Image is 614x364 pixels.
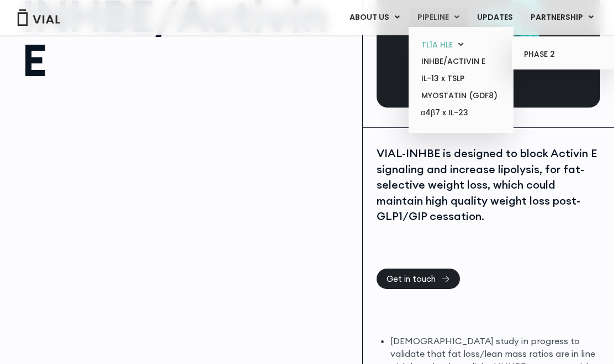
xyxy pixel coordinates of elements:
[377,146,600,224] div: VIAL-INHBE is designed to block Activin E signaling and increase lipolysis, for fat-selective wei...
[341,8,408,27] a: ABOUT USMenu Toggle
[377,269,460,289] a: Get in touch
[412,53,509,70] a: INHBE/ACTIVIN E
[468,8,521,27] a: UPDATES
[412,36,509,53] a: TL1A HLEMenu Toggle
[412,70,509,87] a: IL-13 x TSLP
[516,46,612,63] a: PHASE 2
[409,8,468,27] a: PIPELINEMenu Toggle
[17,9,61,26] img: Vial Logo
[522,8,602,27] a: PARTNERSHIPMenu Toggle
[387,275,436,283] span: Get in touch
[412,104,509,122] a: α4β7 x IL-23
[412,87,509,104] a: MYOSTATIN (GDF8)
